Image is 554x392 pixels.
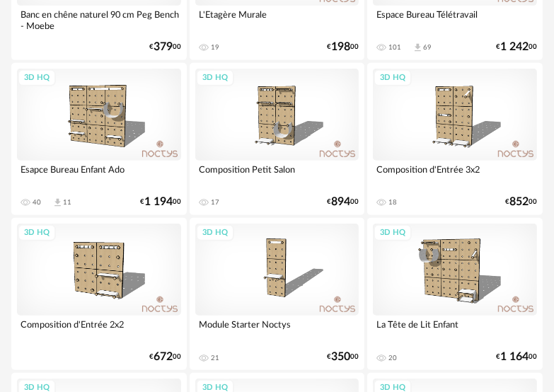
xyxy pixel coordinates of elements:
span: 1 242 [500,42,529,52]
div: Composition Petit Salon [195,161,359,189]
div: 20 [388,354,397,362]
span: Download icon [52,197,63,208]
div: 69 [423,43,432,52]
div: 3D HQ [196,224,234,242]
a: 3D HQ Module Starter Noctys 21 €35000 [190,218,365,370]
span: 1 194 [144,197,173,207]
span: Download icon [412,42,423,53]
span: 350 [331,352,350,362]
div: 17 [211,198,219,207]
div: € 00 [149,352,181,362]
div: Composition d'Entrée 2x2 [17,316,181,344]
span: 672 [154,352,173,362]
div: € 00 [496,42,537,52]
a: 3D HQ Composition Petit Salon 17 €89400 [190,63,365,215]
div: € 00 [505,197,537,207]
div: 18 [388,198,397,207]
div: 3D HQ [18,69,56,87]
div: 3D HQ [374,224,412,242]
span: 1 164 [500,352,529,362]
div: € 00 [496,352,537,362]
div: € 00 [140,197,181,207]
span: 852 [509,197,529,207]
div: 3D HQ [18,224,56,242]
div: La Tête de Lit Enfant [373,316,537,344]
div: Composition d'Entrée 3x2 [373,161,537,189]
span: 198 [331,42,350,52]
a: 3D HQ Composition d'Entrée 3x2 18 €85200 [367,63,543,215]
span: 894 [331,197,350,207]
div: 3D HQ [374,69,412,87]
div: € 00 [327,352,359,362]
div: 19 [211,43,219,52]
div: 3D HQ [196,69,234,87]
div: 101 [388,43,401,52]
div: 40 [33,198,41,207]
div: Banc en chêne naturel 90 cm Peg Bench - Moebe [17,6,181,34]
div: L'Etagère Murale [195,6,359,34]
div: € 00 [149,42,181,52]
div: 11 [63,198,71,207]
a: 3D HQ La Tête de Lit Enfant 20 €1 16400 [367,218,543,370]
div: Espace Bureau Télétravail [373,6,537,34]
a: 3D HQ Composition d'Entrée 2x2 €67200 [11,218,187,370]
div: Esapce Bureau Enfant Ado [17,161,181,189]
div: 21 [211,354,219,362]
a: 3D HQ Esapce Bureau Enfant Ado 40 Download icon 11 €1 19400 [11,63,187,215]
span: 379 [154,42,173,52]
div: € 00 [327,42,359,52]
div: Module Starter Noctys [195,316,359,344]
div: € 00 [327,197,359,207]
